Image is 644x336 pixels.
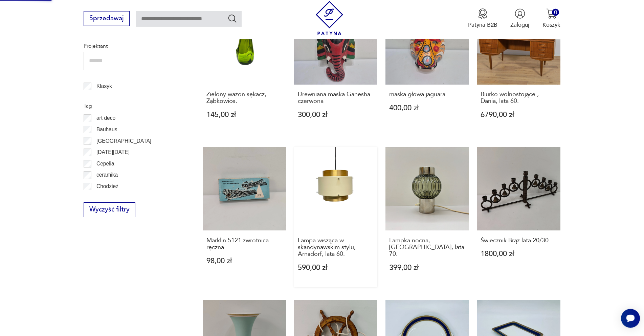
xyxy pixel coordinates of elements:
[389,91,465,98] h3: maska głowa jaguara
[294,147,377,287] a: Lampa wisząca w skandynawskim stylu, Arnsdorf, lata 60.Lampa wisząca w skandynawskim stylu, Arnsd...
[96,182,118,191] p: Chodzież
[84,16,129,22] a: Sprzedawaj
[481,237,557,244] h3: Świecznik Brąz lata 20/30
[477,147,560,287] a: Świecznik Brąz lata 20/30Świecznik Brąz lata 20/301800,00 zł
[481,111,557,118] p: 6790,00 zł
[385,147,469,287] a: Lampka nocna, Niemcy, lata 70.Lampka nocna, [GEOGRAPHIC_DATA], lata 70.399,00 zł
[389,237,465,258] h3: Lampka nocna, [GEOGRAPHIC_DATA], lata 70.
[96,194,117,202] p: Ćmielów
[389,264,465,271] p: 399,00 zł
[206,237,283,251] h3: Marklin 5121 zwrotnica ręczna
[552,9,559,16] div: 0
[206,257,283,265] p: 98,00 zł
[206,111,283,118] p: 145,00 zł
[96,82,112,91] p: Klasyk
[389,105,465,112] p: 400,00 zł
[546,8,557,19] img: Ikona koszyka
[227,14,237,23] button: Szukaj
[84,202,135,217] button: Wyczyść filtry
[510,21,529,29] p: Zaloguj
[96,159,114,168] p: Cepelia
[298,264,374,271] p: 590,00 zł
[96,171,118,179] p: ceramika
[477,1,560,134] a: Biurko wolnostojące , Dania, lata 60.Biurko wolnostojące , Dania, lata 60.6790,00 zł
[294,1,377,134] a: Drewniana maska Ganesha czerwonaDrewniana maska Ganesha czerwona300,00 zł
[84,102,183,110] p: Tag
[96,148,130,157] p: [DATE][DATE]
[385,1,469,134] a: maska głowa jaguaramaska głowa jaguara400,00 zł
[298,237,374,258] h3: Lampa wisząca w skandynawskim stylu, Arnsdorf, lata 60.
[542,8,560,29] button: 0Koszyk
[481,91,557,105] h3: Biurko wolnostojące , Dania, lata 60.
[203,147,286,287] a: Marklin 5121 zwrotnica ręcznaMarklin 5121 zwrotnica ręczna98,00 zł
[84,42,183,50] p: Projektant
[298,91,374,105] h3: Drewniana maska Ganesha czerwona
[312,1,347,35] img: Patyna - sklep z meblami i dekoracjami vintage
[96,125,117,134] p: Bauhaus
[96,114,115,122] p: art deco
[206,91,283,105] h3: Zielony wazon sękacz, Ząbkowice.
[510,8,529,29] button: Zaloguj
[203,1,286,134] a: Zielony wazon sękacz, Ząbkowice.Zielony wazon sękacz, Ząbkowice.145,00 zł
[515,8,525,19] img: Ikonka użytkownika
[468,8,497,29] a: Ikona medaluPatyna B2B
[84,11,129,26] button: Sprzedawaj
[542,21,560,29] p: Koszyk
[481,250,557,257] p: 1800,00 zł
[298,111,374,118] p: 300,00 zł
[96,137,151,145] p: [GEOGRAPHIC_DATA]
[621,309,640,328] iframe: Smartsupp widget button
[478,8,488,19] img: Ikona medalu
[468,8,497,29] button: Patyna B2B
[468,21,497,29] p: Patyna B2B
